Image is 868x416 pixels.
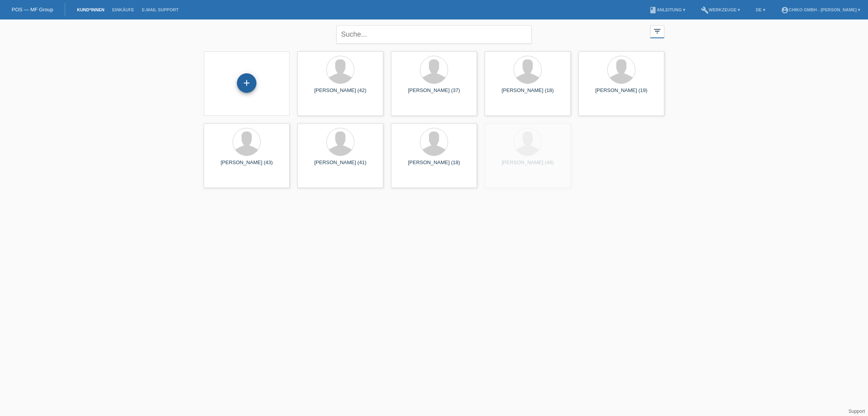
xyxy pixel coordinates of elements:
div: [PERSON_NAME] (37) [397,87,471,100]
div: [PERSON_NAME] (43) [210,159,283,172]
a: Einkäufe [108,7,138,12]
div: [PERSON_NAME] (41) [304,159,377,172]
i: book [649,6,657,14]
i: account_circle [781,6,789,14]
div: [PERSON_NAME] (18) [491,87,564,100]
a: DE ▾ [752,7,769,12]
div: [PERSON_NAME] (19) [585,87,658,100]
a: bookAnleitung ▾ [645,7,689,12]
a: POS — MF Group [12,7,53,12]
a: account_circleChiko GmbH - [PERSON_NAME] ▾ [777,7,864,12]
a: Support [848,409,865,414]
a: buildWerkzeuge ▾ [697,7,744,12]
input: Suche... [336,25,532,44]
i: filter_list [653,27,662,35]
div: [PERSON_NAME] (42) [304,87,377,100]
i: build [701,6,709,14]
div: [PERSON_NAME] (18) [397,159,471,172]
div: [PERSON_NAME] (48) [491,159,564,172]
div: Kund*in hinzufügen [237,76,256,90]
a: Kund*innen [73,7,108,12]
a: E-Mail Support [138,7,183,12]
